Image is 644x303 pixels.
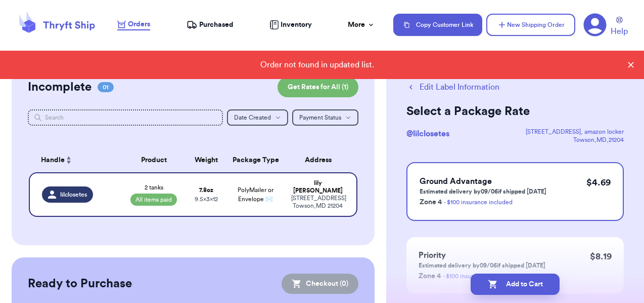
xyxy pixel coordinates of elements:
th: Weight [187,148,226,172]
strong: 7.8 oz [199,187,213,193]
button: Get Rates for All (1) [278,77,358,97]
a: Inventory [269,20,312,30]
span: Date Created [234,115,271,121]
p: $ 8.19 [590,249,612,263]
span: Handle [41,155,65,166]
button: Payment Status [292,109,358,126]
button: Sort ascending [65,154,73,166]
th: Package Type [226,148,285,172]
a: Help [611,17,628,37]
input: Search [28,109,223,126]
th: Address [285,148,357,172]
span: 9.5 x 3 x 12 [195,196,218,202]
a: - $100 insurance included [444,199,513,205]
span: All items paid [130,194,177,206]
a: Purchased [187,20,234,30]
h2: Incomplete [28,79,91,95]
span: Zone 4 [420,199,442,206]
button: Checkout (0) [282,274,358,294]
p: Estimated delivery by 09/06 if shipped [DATE] [420,187,546,196]
h2: Ready to Purchase [28,276,132,292]
span: 01 [98,82,114,92]
span: @ lilclosetes [406,130,449,138]
span: Priority [419,251,446,259]
th: Product [121,148,187,172]
p: Estimated delivery by 09/06 if shipped [DATE] [419,261,545,270]
div: Order not found in updated list. [8,59,626,71]
a: Orders [117,19,150,30]
button: Edit Label Information [406,81,499,93]
span: Inventory [281,20,312,30]
span: Payment Status [299,115,341,121]
div: lily [PERSON_NAME] [291,179,344,195]
div: More [348,20,375,30]
span: 2 tanks [145,183,163,192]
div: [STREET_ADDRESS] , amazon locker [526,128,624,136]
span: Help [611,25,628,37]
button: Date Created [227,109,288,126]
span: PolyMailer or Envelope ✉️ [238,187,273,202]
h2: Select a Package Rate [406,103,624,120]
div: Towson , MD , 21204 [526,136,624,144]
button: New Shipping Order [486,14,575,36]
p: $ 4.69 [586,175,611,190]
button: Copy Customer Link [393,14,482,36]
span: Ground Advantage [420,177,492,185]
span: lilclosetes [60,191,87,199]
div: [STREET_ADDRESS] Towson , MD 21204 [291,195,344,210]
button: Add to Cart [471,274,560,295]
span: Orders [128,19,150,29]
span: Purchased [199,20,234,30]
